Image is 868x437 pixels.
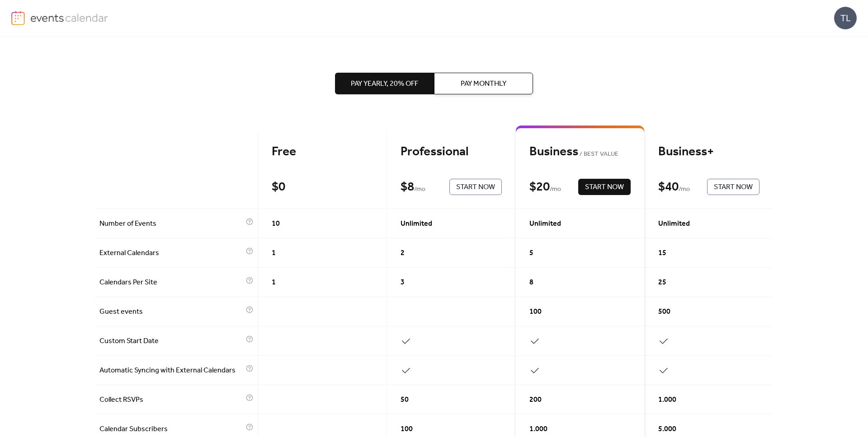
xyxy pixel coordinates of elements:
span: Unlimited [529,218,561,229]
img: logo-type [30,11,108,24]
div: Business+ [658,144,759,160]
span: Unlimited [401,218,432,229]
span: Pay Yearly, 20% off [351,79,418,89]
div: Business [529,144,631,160]
button: Pay Monthly [434,73,533,94]
span: Collect RSVPs [99,395,244,405]
span: Start Now [456,182,495,193]
span: 100 [401,424,413,435]
span: 500 [658,307,670,317]
button: Start Now [449,179,502,195]
span: 15 [658,248,666,259]
div: $ 40 [658,179,679,195]
span: Guest events [99,307,244,317]
span: Start Now [714,182,753,193]
button: Start Now [578,179,631,195]
span: 200 [529,395,542,405]
div: $ 20 [529,179,550,195]
span: 1 [272,277,276,288]
span: / mo [414,184,425,195]
div: TL [834,7,857,29]
span: 2 [401,248,405,259]
span: 5 [529,248,533,259]
span: 1.000 [529,424,547,435]
span: Start Now [585,182,624,193]
span: Number of Events [99,218,244,229]
span: 10 [272,218,280,229]
span: 5.000 [658,424,676,435]
span: Calendars Per Site [99,277,244,288]
span: / mo [550,184,561,195]
span: 50 [401,395,409,405]
span: Automatic Syncing with External Calendars [99,365,244,376]
span: 8 [529,277,533,288]
span: BEST VALUE [578,149,618,160]
span: 3 [401,277,405,288]
span: 1 [272,248,276,259]
div: Free [272,144,373,160]
span: External Calendars [99,248,244,259]
span: Pay Monthly [461,79,506,89]
span: Calendar Subscribers [99,424,244,435]
span: / mo [679,184,690,195]
span: 100 [529,307,542,317]
span: 1.000 [658,395,676,405]
img: logo [11,11,25,25]
span: 25 [658,277,666,288]
span: Custom Start Date [99,336,244,347]
span: Unlimited [658,218,690,229]
div: $ 8 [401,179,414,195]
div: $ 0 [272,179,285,195]
button: Start Now [707,179,759,195]
div: Professional [401,144,502,160]
button: Pay Yearly, 20% off [335,73,434,94]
